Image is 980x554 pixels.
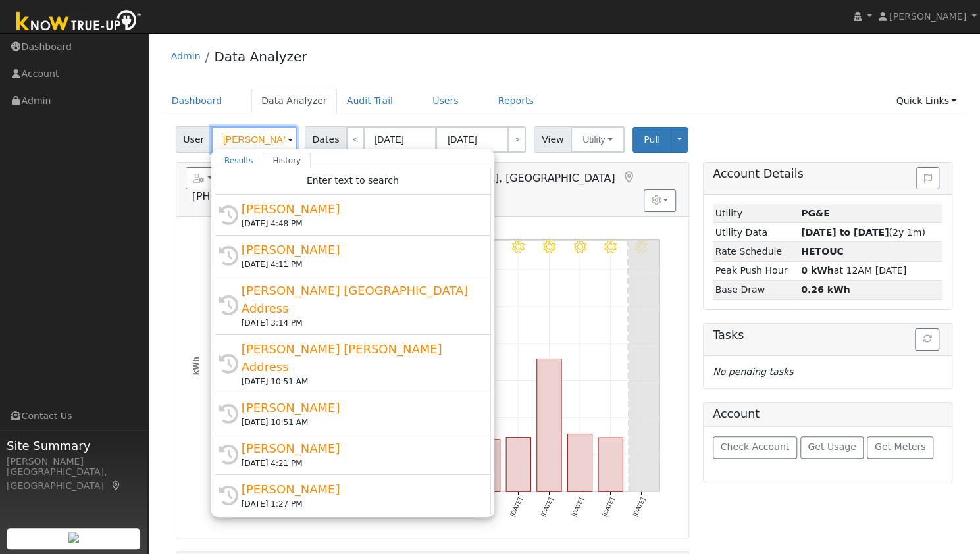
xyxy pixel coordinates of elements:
rect: onclick="" [537,359,561,491]
button: Get Usage [800,436,864,459]
i: History [219,295,238,315]
text: [DATE] [601,497,616,518]
div: [PERSON_NAME] [7,455,141,468]
strong: [DATE] to [DATE] [801,227,889,238]
span: Get Usage [808,441,856,452]
span: Site Summary [7,437,141,455]
text: [DATE] [570,497,585,518]
strong: R [801,246,844,257]
h5: Account [713,407,760,420]
i: 10/06 - MostlyClear [604,241,617,253]
td: Utility Data [713,223,798,242]
span: Check Account [720,441,789,452]
td: Base Draw [713,280,798,299]
a: Quick Links [886,89,966,113]
i: No pending tasks [713,366,793,377]
a: Reports [488,89,544,113]
span: [PHONE_NUMBER] [192,190,288,203]
text: [DATE] [539,497,554,518]
div: [DATE] 10:51 AM [242,376,476,388]
i: History [219,246,238,266]
div: [DATE] 4:48 PM [242,218,476,230]
span: [GEOGRAPHIC_DATA], [GEOGRAPHIC_DATA] [390,172,615,184]
strong: 0.26 kWh [801,284,850,295]
td: Utility [713,204,798,223]
strong: 0 kWh [801,265,834,276]
text: [DATE] [631,497,646,518]
img: Know True-Up [10,7,148,37]
rect: onclick="" [475,440,500,491]
strong: ID: 17379351, authorized: 10/07/25 [801,208,830,218]
div: [DATE] 1:27 PM [242,498,476,510]
a: Dashboard [162,89,232,113]
td: at 12AM [DATE] [798,261,942,280]
text: [DATE] [509,497,524,518]
span: [PERSON_NAME] [889,11,966,22]
a: Data Analyzer [214,49,307,64]
button: Get Meters [867,436,933,459]
a: Audit Trail [337,89,403,113]
i: History [219,354,238,374]
button: Utility [571,126,625,153]
div: [DATE] 3:14 PM [242,317,476,329]
span: User [176,126,212,153]
button: Pull [632,127,671,153]
a: History [263,153,311,168]
i: 10/04 - MostlyClear [543,241,555,253]
div: [DATE] 4:11 PM [242,259,476,270]
a: Map [621,171,636,184]
span: Get Meters [875,441,926,452]
div: [PERSON_NAME] [242,440,476,457]
span: View [534,126,571,153]
i: History [219,205,238,225]
button: Check Account [713,436,797,459]
a: Results [215,153,263,168]
div: [PERSON_NAME] [242,200,476,218]
div: [PERSON_NAME] [242,480,476,498]
i: History [219,445,238,465]
h5: Tasks [713,328,942,342]
text: kWh [191,357,200,376]
rect: onclick="" [598,438,623,491]
rect: onclick="" [567,434,592,492]
a: Admin [171,51,201,61]
a: Users [423,89,469,113]
rect: onclick="" [506,438,530,492]
td: Peak Push Hour [713,261,798,280]
a: > [507,126,526,153]
span: (2y 1m) [801,227,925,238]
td: Rate Schedule [713,242,798,261]
div: [DATE] 4:21 PM [242,457,476,469]
i: 10/03 - MostlyClear [512,241,525,253]
h5: Account Details [713,167,942,181]
button: Refresh [915,328,939,351]
a: Data Analyzer [251,89,337,113]
i: 10/05 - MostlyClear [574,241,586,253]
div: [PERSON_NAME] [242,241,476,259]
i: History [219,404,238,424]
div: [PERSON_NAME] [PERSON_NAME] Address [242,340,476,376]
button: Issue History [916,167,939,189]
div: [PERSON_NAME] [GEOGRAPHIC_DATA] Address [242,282,476,317]
a: Map [111,480,122,491]
div: [DATE] 10:51 AM [242,416,476,428]
span: Enter text to search [307,175,399,186]
i: History [219,486,238,505]
span: Dates [305,126,347,153]
img: retrieve [68,532,79,543]
input: Select a User [211,126,297,153]
a: < [346,126,365,153]
div: [GEOGRAPHIC_DATA], [GEOGRAPHIC_DATA] [7,465,141,493]
div: [PERSON_NAME] [242,399,476,416]
span: Pull [644,134,660,145]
